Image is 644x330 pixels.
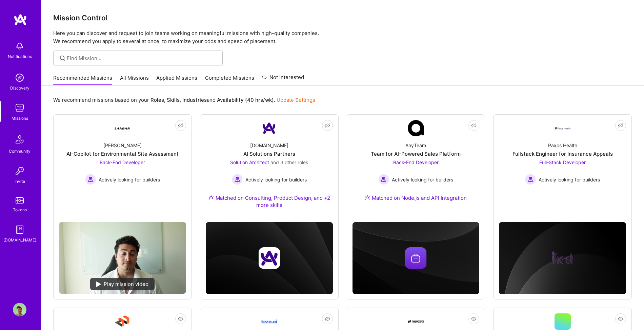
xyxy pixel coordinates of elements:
[178,316,183,322] i: icon EyeClosed
[90,278,155,290] div: Play mission video
[206,194,333,209] div: Matched on Consulting, Product Design, and +2 more skills
[3,236,36,244] div: [DOMAIN_NAME]
[13,303,26,316] img: User Avatar
[66,150,179,157] div: AI-Copilot for Environmental Site Assessment
[8,53,32,60] div: Notifications
[548,142,577,149] div: Paxos Health
[16,197,24,203] img: tokens
[353,222,480,294] img: cover
[408,320,424,323] img: Company Logo
[208,195,214,200] img: Ateam Purple Icon
[277,97,315,103] a: Update Settings
[378,174,389,185] img: Actively looking for builders
[53,29,632,45] p: Here you can discover and request to join teams working on meaningful missions with high-quality ...
[261,313,277,330] img: Company Logo
[96,282,101,287] img: play
[499,120,626,204] a: Company LogoPaxos HealthFullstack Engineer for Insurance AppealsFull-Stack Developer Actively loo...
[182,97,207,103] b: Industries
[618,123,623,128] i: icon EyeClosed
[552,247,573,269] img: Company logo
[206,222,333,294] img: cover
[245,176,307,183] span: Actively looking for builders
[217,97,274,103] b: Availability (40 hrs/wk)
[13,101,26,115] img: teamwork
[471,316,477,322] i: icon EyeClosed
[53,96,315,103] p: We recommend missions based on your , , and .
[11,303,28,316] a: User Avatar
[120,74,149,85] a: All Missions
[150,97,164,103] b: Roles
[114,313,130,330] img: Company Logo
[618,316,623,322] i: icon EyeClosed
[270,159,308,165] span: and 3 other roles
[250,142,288,149] div: [DOMAIN_NAME]
[59,120,186,217] a: Company Logo[PERSON_NAME]AI-Copilot for Environmental Site AssessmentBack-End Developer Actively ...
[14,14,27,26] img: logo
[371,150,461,157] div: Team for AI-Powered Sales Platform
[555,127,571,130] img: Company Logo
[67,55,218,62] input: Find Mission...
[13,164,26,178] img: Invite
[261,120,277,136] img: Company Logo
[10,84,29,92] div: Discovery
[85,174,96,185] img: Actively looking for builders
[53,14,632,22] h3: Mission Control
[232,174,243,185] img: Actively looking for builders
[9,148,31,155] div: Community
[408,120,424,136] img: Company Logo
[258,247,280,269] img: Company logo
[103,142,142,149] div: [PERSON_NAME]
[262,73,304,85] a: Not Interested
[243,150,295,157] div: AI Solutions Partners
[13,71,26,84] img: discovery
[12,115,28,122] div: Missions
[392,176,453,183] span: Actively looking for builders
[100,159,145,165] span: Back-End Developer
[325,316,330,322] i: icon EyeClosed
[365,195,370,200] img: Ateam Purple Icon
[13,223,26,236] img: guide book
[365,194,467,201] div: Matched on Node.js and API Integration
[178,123,183,128] i: icon EyeClosed
[53,74,112,85] a: Recommended Missions
[471,123,477,128] i: icon EyeClosed
[393,159,439,165] span: Back-End Developer
[405,142,426,149] div: AnyTeam
[539,159,586,165] span: Full-Stack Developer
[13,39,26,53] img: bell
[99,176,160,183] span: Actively looking for builders
[325,123,330,128] i: icon EyeClosed
[353,120,480,210] a: Company LogoAnyTeamTeam for AI-Powered Sales PlatformBack-End Developer Actively looking for buil...
[59,222,186,294] img: No Mission
[405,247,427,269] img: Company logo
[512,150,613,157] div: Fullstack Engineer for Insurance Appeals
[114,120,130,136] img: Company Logo
[15,178,25,185] div: Invite
[205,74,254,85] a: Completed Missions
[499,222,626,294] img: cover
[59,54,66,62] i: icon SearchGrey
[230,159,269,165] span: Solution Architect
[525,174,536,185] img: Actively looking for builders
[167,97,180,103] b: Skills
[13,206,27,213] div: Tokens
[156,74,197,85] a: Applied Missions
[206,120,333,217] a: Company Logo[DOMAIN_NAME]AI Solutions PartnersSolution Architect and 3 other rolesActively lookin...
[12,131,28,148] img: Community
[539,176,600,183] span: Actively looking for builders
